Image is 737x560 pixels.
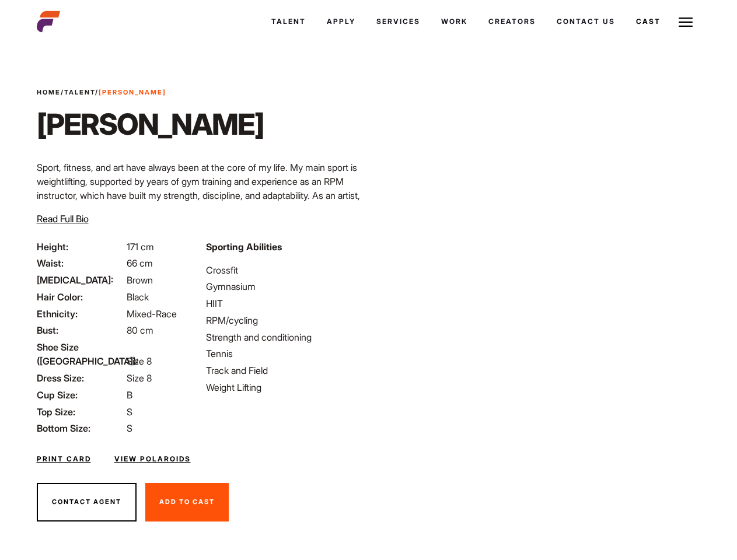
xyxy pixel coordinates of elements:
span: Read Full Bio [37,213,89,225]
a: Print Card [37,454,91,464]
li: Track and Field [206,363,361,377]
li: RPM/cycling [206,313,361,327]
li: HIIT [206,296,361,310]
a: Creators [478,6,546,37]
img: cropped-aefm-brand-fav-22-square.png [37,10,60,33]
span: Top Size: [37,405,124,419]
span: Dress Size: [37,371,124,385]
span: Waist: [37,256,124,270]
span: Ethnicity: [37,307,124,321]
span: Add To Cast [159,498,215,506]
li: Tennis [206,346,361,360]
li: Strength and conditioning [206,330,361,344]
span: [MEDICAL_DATA]: [37,273,124,287]
span: 66 cm [127,257,153,269]
a: Talent [64,88,95,96]
span: Brown [127,274,153,286]
span: 80 cm [127,324,153,336]
span: Size 8 [127,372,152,384]
a: Cast [626,6,671,37]
a: Contact Us [546,6,626,37]
button: Contact Agent [37,483,137,521]
strong: Sporting Abilities [206,241,282,253]
span: S [127,406,132,418]
a: Work [431,6,478,37]
a: Home [37,88,61,96]
h1: [PERSON_NAME] [37,107,264,142]
li: Gymnasium [206,279,361,293]
p: Sport, fitness, and art have always been at the core of my life. My main sport is weightlifting, ... [37,160,362,230]
a: Talent [261,6,316,37]
a: Apply [316,6,366,37]
span: Black [127,291,149,303]
span: S [127,422,132,434]
span: Cup Size: [37,388,124,402]
span: Hair Color: [37,290,124,304]
span: Height: [37,240,124,254]
span: Mixed-Race [127,308,177,320]
span: Bust: [37,323,124,337]
button: Add To Cast [145,483,229,521]
span: / / [37,87,166,97]
span: Size 8 [127,355,152,367]
strong: [PERSON_NAME] [99,88,166,96]
a: View Polaroids [114,454,191,464]
span: 171 cm [127,241,154,253]
a: Services [366,6,431,37]
span: Bottom Size: [37,421,124,435]
button: Read Full Bio [37,212,89,226]
span: B [127,389,132,401]
img: Burger icon [679,15,693,29]
li: Crossfit [206,263,361,277]
span: Shoe Size ([GEOGRAPHIC_DATA]): [37,340,124,368]
li: Weight Lifting [206,380,361,394]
